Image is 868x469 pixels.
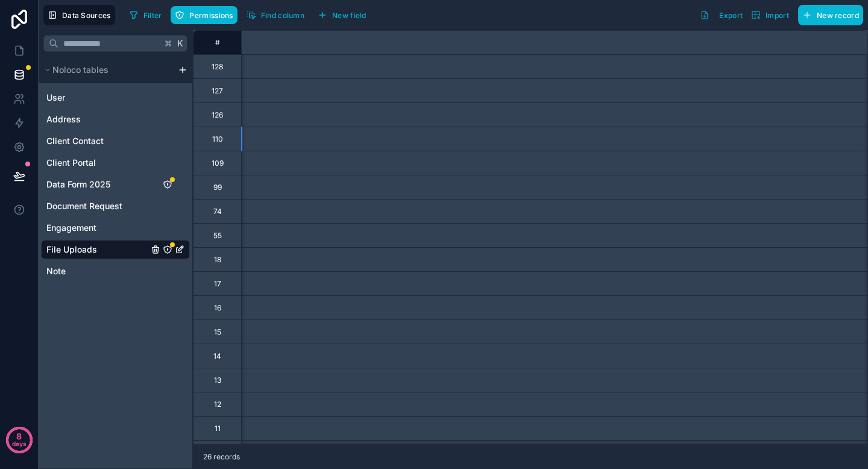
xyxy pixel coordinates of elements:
[176,39,184,48] span: K
[747,5,793,25] button: Import
[214,376,221,385] div: 13
[261,11,304,20] span: Find column
[212,159,224,168] div: 109
[696,5,747,25] button: Export
[213,207,222,216] div: 74
[203,38,232,47] div: #
[719,11,743,20] span: Export
[62,11,111,20] span: Data Sources
[12,435,27,452] p: days
[213,351,221,361] div: 14
[212,86,223,96] div: 127
[766,11,789,20] span: Import
[313,6,371,24] button: New field
[125,6,166,24] button: Filter
[332,11,366,20] span: New field
[214,400,221,409] div: 12
[43,5,115,25] button: Data Sources
[215,424,221,433] div: 11
[212,134,223,144] div: 110
[213,183,222,192] div: 99
[171,6,242,24] a: Permissions
[171,6,237,24] button: Permissions
[212,110,223,120] div: 126
[214,279,221,289] div: 17
[143,11,162,20] span: Filter
[793,5,863,25] a: New record
[214,255,221,265] div: 18
[798,5,863,25] button: New record
[242,6,309,24] button: Find column
[203,452,240,462] span: 26 records
[16,430,22,442] p: 8
[214,303,221,313] div: 16
[212,62,223,72] div: 128
[189,11,233,20] span: Permissions
[214,327,221,337] div: 15
[817,11,859,20] span: New record
[213,231,222,241] div: 55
